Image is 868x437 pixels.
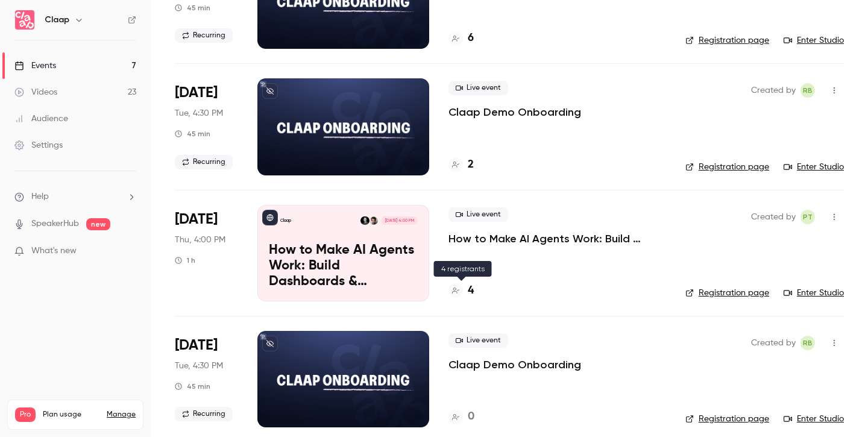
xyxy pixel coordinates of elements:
a: How to Make AI Agents Work: Build Dashboards & Automations with Claap MCP [448,231,666,246]
span: [DATE] [175,336,218,355]
span: Created by [751,83,796,98]
h4: 0 [468,409,474,425]
span: Recurring [175,407,233,421]
a: Registration page [685,287,769,299]
span: Pro [15,407,36,422]
a: Registration page [685,413,769,425]
span: Live event [448,81,508,95]
span: Plan usage [43,410,99,420]
span: Live event [448,207,508,222]
span: Robin Bonduelle [800,336,815,350]
h4: 4 [468,283,474,299]
a: Registration page [685,34,769,46]
span: Robin Bonduelle [800,83,815,98]
span: What's new [31,245,77,257]
img: Claap [15,10,34,30]
div: 45 min [175,129,210,139]
a: Enter Studio [784,34,844,46]
p: Claap [280,218,291,224]
span: Thu, 4:00 PM [175,234,225,246]
a: How to Make AI Agents Work: Build Dashboards & Automations with Claap MCPClaapPierre TouzeauRobin... [257,205,429,301]
span: Tue, 4:30 PM [175,107,223,119]
span: RB [803,336,813,350]
span: new [86,218,110,230]
span: [DATE] 4:00 PM [381,216,417,225]
span: Tue, 4:30 PM [175,360,223,372]
li: help-dropdown-opener [14,190,136,203]
div: Sep 11 Thu, 4:00 PM (Europe/Lisbon) [175,205,238,301]
iframe: Noticeable Trigger [122,246,136,257]
a: Enter Studio [784,413,844,425]
span: Live event [448,333,508,348]
span: RB [803,83,813,98]
span: Created by [751,210,796,224]
a: Enter Studio [784,161,844,173]
a: Manage [107,410,136,420]
a: Registration page [685,161,769,173]
img: Pierre Touzeau [370,216,378,225]
a: Claap Demo Onboarding [448,357,581,372]
a: Claap Demo Onboarding [448,105,581,119]
span: [DATE] [175,210,218,229]
div: 45 min [175,382,210,391]
span: Created by [751,336,796,350]
a: 2 [448,157,474,173]
div: Videos [14,86,57,98]
h6: Claap [45,14,69,26]
div: Sep 9 Tue, 5:30 PM (Europe/Paris) [175,78,238,175]
a: SpeakerHub [31,218,79,230]
div: Events [14,60,56,72]
div: 1 h [175,256,195,265]
span: [DATE] [175,83,218,102]
img: Robin Bonduelle [360,216,369,225]
span: Pierre Touzeau [800,210,815,224]
h4: 2 [468,157,474,173]
span: Recurring [175,28,233,43]
a: 0 [448,409,474,425]
h4: 6 [468,30,474,46]
div: Settings [14,139,63,151]
span: Recurring [175,155,233,169]
span: Help [31,190,49,203]
a: Enter Studio [784,287,844,299]
a: 6 [448,30,474,46]
div: Audience [14,113,68,125]
p: How to Make AI Agents Work: Build Dashboards & Automations with Claap MCP [269,243,418,289]
span: PT [803,210,813,224]
a: 4 [448,283,474,299]
div: 45 min [175,3,210,13]
div: Sep 16 Tue, 5:30 PM (Europe/Paris) [175,331,238,427]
